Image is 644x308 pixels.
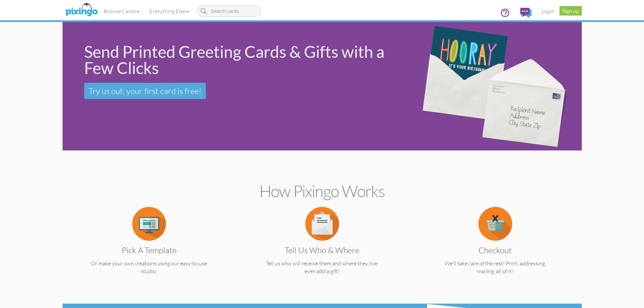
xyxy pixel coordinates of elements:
h3: Pick a Template [81,246,217,255]
img: comments.svg [520,8,531,18]
a: Try us out, your first card is free! [84,83,206,99]
h2: How Pixingo works [74,182,570,200]
h3: Tell us Who & Where [254,246,390,255]
h3: Checkout [427,246,564,255]
a: Pick a Template Or make your own creations using our easy-to-use studio. [76,220,222,275]
div: Send Printed Greeting Cards & Gifts with a Few Clicks [84,44,403,76]
img: item.alt [132,207,166,241]
p: Tell us who will receive them and where they live, even add a gift! [249,260,396,275]
img: 1a3cbdfc-29ad-4d6d-ba88-932904b48363.png [413,21,579,152]
a: Tell us Who & Where Tell us who will receive them and where they live, even add a gift! [249,220,396,275]
p: Or make your own creations using our easy-to-use studio. [76,260,222,275]
img: item.alt [478,207,512,241]
img: item.alt [305,207,339,241]
a: Everything Else [144,3,194,20]
a: Checkout We'll take care of the rest! Print, addressing, mailing, all of it! [422,220,569,275]
input: Search cards [197,5,261,17]
span: Try us out, your first card is free! [89,86,201,96]
a: Browse Cards [98,3,144,20]
a: Login [536,3,559,20]
p: We'll take care of the rest! Print, addressing, mailing, all of it! [422,260,569,275]
a: Sign up [559,6,582,16]
img: pixingo logo [64,2,99,19]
